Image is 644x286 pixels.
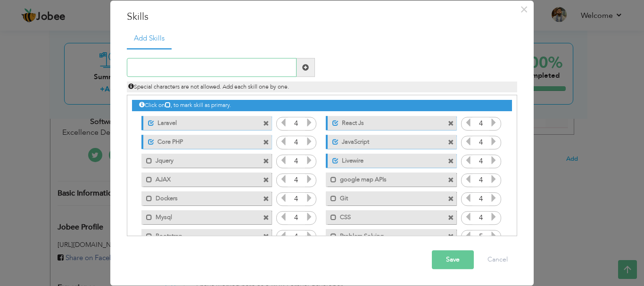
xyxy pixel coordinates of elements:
[520,1,528,18] span: ×
[152,210,248,222] label: Mysql
[337,191,432,203] label: Git
[478,251,517,270] button: Cancel
[132,100,512,111] div: Click on , to mark skill as primary.
[152,172,248,184] label: AJAX
[339,116,432,128] label: React Js
[154,116,248,128] label: Laravel
[152,154,248,165] label: Jquery
[154,135,248,147] label: Core PHP
[128,83,289,91] span: Special characters are not allowed. Add each skill one by one.
[516,2,531,17] button: Close
[152,191,248,203] label: Dockers
[337,229,432,241] label: Problem Solving
[432,251,474,270] button: Save
[152,229,248,241] label: Bootstrap
[337,172,432,184] label: google map APIs
[337,210,432,222] label: CSS
[339,135,432,147] label: JavaScript
[339,154,432,165] label: Livewire
[127,29,172,49] a: Add Skills
[127,10,517,24] h3: Skills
